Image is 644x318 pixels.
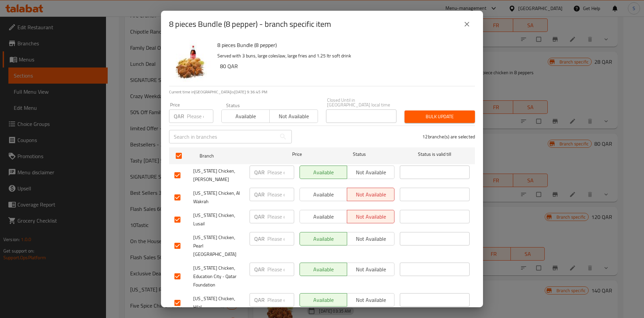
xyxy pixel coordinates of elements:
h6: 8 pieces Bundle (8 pepper) [217,40,470,50]
span: [US_STATE] Chicken, Pearl [GEOGRAPHIC_DATA] [193,233,244,259]
button: Available [300,293,347,307]
span: Not available [350,295,392,305]
span: Not available [350,234,392,244]
button: close [459,16,475,32]
span: Not available [350,168,392,177]
p: QAR [254,265,265,273]
input: Search in branches [169,130,276,143]
span: [US_STATE] Chicken, [PERSON_NAME] [193,167,244,184]
p: QAR [254,213,265,221]
input: Please enter price [267,210,294,223]
span: Available [303,234,344,244]
p: Served with 3 buns, large coleslaw, large fries and 1.25 ltr soft drink [217,52,470,60]
button: Not available [347,210,394,223]
p: 12 branche(s) are selected [422,133,475,140]
p: QAR [254,235,265,243]
p: QAR [254,190,265,198]
span: Not available [350,212,392,222]
span: [US_STATE] Chicken, Education City - Qatar Foundation [193,264,244,289]
button: Available [221,109,270,123]
h6: 80 QAR [220,61,470,71]
span: Available [303,265,344,274]
span: Branch [200,152,269,160]
span: Available [224,111,267,121]
input: Please enter price [187,109,213,123]
input: Please enter price [267,263,294,276]
span: Not available [350,190,392,199]
input: Please enter price [267,166,294,179]
span: Bulk update [410,112,470,121]
input: Please enter price [267,293,294,307]
button: Available [300,188,347,201]
span: Status [325,150,394,158]
button: Bulk update [405,110,475,123]
button: Not available [347,293,394,307]
button: Not available [269,109,318,123]
input: Please enter price [267,188,294,201]
p: QAR [254,168,265,176]
span: Not available [272,111,315,121]
span: Price [275,150,319,158]
span: Not available [350,265,392,274]
button: Available [300,210,347,223]
button: Available [300,232,347,245]
span: [US_STATE] Chicken, Al Wakrah [193,189,244,206]
p: QAR [174,112,184,120]
input: Please enter price [267,232,294,245]
span: Status is valid till [400,150,470,158]
span: Available [303,295,344,305]
p: QAR [254,296,265,304]
img: 8 pieces Bundle (8 pepper) [169,40,212,83]
button: Not available [347,166,394,179]
span: Available [303,212,344,222]
button: Available [300,263,347,276]
p: Current time in [GEOGRAPHIC_DATA] is [DATE] 9:36:45 PM [169,89,475,95]
button: Not available [347,263,394,276]
span: [US_STATE] Chicken, Lusail [193,211,244,228]
button: Available [300,166,347,179]
h2: 8 pieces Bundle (8 pepper) - branch specific item [169,19,331,30]
span: [US_STATE] Chicken, Hilal [193,294,244,311]
button: Not available [347,232,394,245]
span: Available [303,190,344,199]
button: Not available [347,188,394,201]
span: Available [303,168,344,177]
